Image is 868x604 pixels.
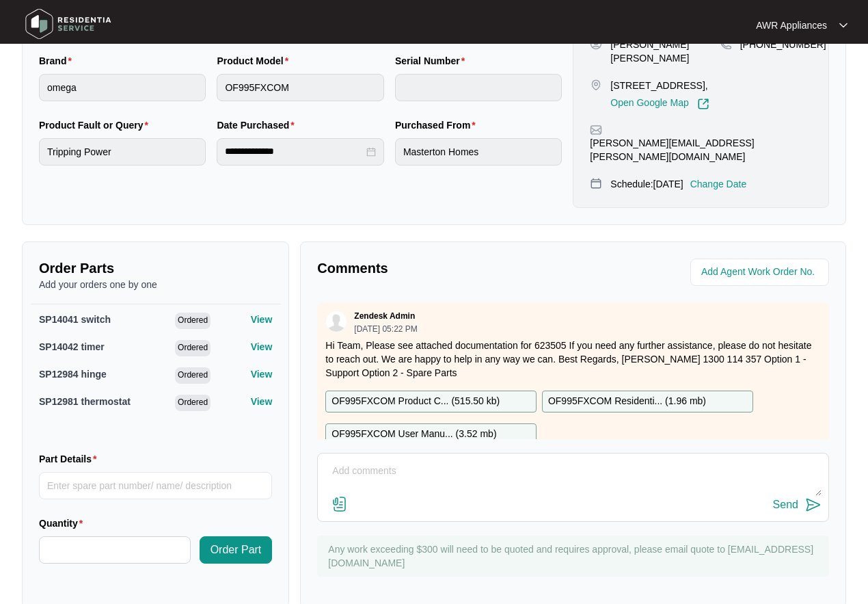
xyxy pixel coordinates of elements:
label: Part Details [39,452,103,466]
input: Product Fault or Query [39,138,206,166]
p: [STREET_ADDRESS], [610,79,709,92]
label: Product Fault or Query [39,118,154,132]
span: Order Part [211,542,262,558]
input: Quantity [40,537,190,563]
img: send-icon.svg [805,497,822,513]
p: View [251,367,273,381]
a: Open Google Map [610,98,709,110]
input: Date Purchased [225,144,363,159]
img: map-pin [590,79,602,91]
label: Quantity [39,516,88,530]
label: Date Purchased [217,118,299,132]
img: map-pin [590,124,602,136]
p: View [251,313,273,326]
span: Ordered [175,367,211,384]
input: Brand [39,74,206,101]
span: SP14041 switch [39,314,111,325]
span: Ordered [175,340,211,356]
img: Link-External [697,98,709,110]
input: Serial Number [395,74,562,101]
p: OF995FXCOM User Manu... ( 3.52 mb ) [331,427,496,442]
label: Brand [39,54,77,68]
p: Comments [317,259,563,278]
button: Send [773,496,822,514]
div: Send [773,499,798,511]
img: file-attachment-doc.svg [331,496,348,512]
p: Schedule: [DATE] [610,177,683,191]
img: map-pin [590,177,602,189]
p: OF995FXCOM Product C... ( 515.50 kb ) [331,394,500,409]
label: Product Model [217,54,294,68]
p: Add your orders one by one [39,278,272,291]
input: Purchased From [395,138,562,166]
button: Order Part [200,536,273,564]
p: View [251,395,273,408]
span: Ordered [175,313,211,329]
p: Zendesk Admin [354,311,415,321]
p: Change Date [690,177,747,191]
p: View [251,340,273,354]
img: user.svg [326,311,347,332]
p: [PERSON_NAME][EMAIL_ADDRESS][PERSON_NAME][DOMAIN_NAME] [590,136,812,163]
span: SP12984 hinge [39,369,107,380]
span: SP14042 timer [39,341,105,352]
input: Part Details [39,472,272,499]
input: Product Model [217,74,383,101]
p: AWR Appliances [756,18,827,32]
img: residentia service logo [21,3,116,44]
p: [PERSON_NAME] [PERSON_NAME] [610,38,719,65]
label: Purchased From [395,118,481,132]
p: OF995FXCOM Residenti... ( 1.96 mb ) [548,394,706,409]
span: Ordered [175,395,211,411]
input: Add Agent Work Order No. [701,264,821,280]
p: Hi Team, Please see attached documentation for 623505 If you need any further assistance, please ... [325,339,821,380]
span: SP12981 thermostat [39,396,131,407]
p: Order Parts [39,259,272,278]
p: [DATE] 05:22 PM [354,325,417,333]
img: dropdown arrow [839,22,847,29]
label: Serial Number [395,54,470,68]
p: Any work exceeding $300 will need to be quoted and requires approval, please email quote to [EMAI... [328,542,822,570]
